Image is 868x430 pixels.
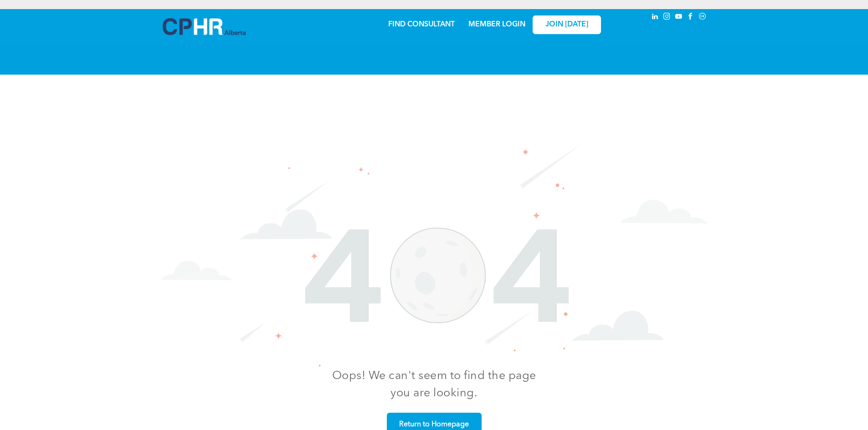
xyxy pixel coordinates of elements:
img: A blue and white logo for cp alberta [163,18,246,35]
a: youtube [674,11,684,24]
a: facebook [686,11,696,24]
a: JOIN [DATE] [533,15,601,34]
span: JOIN [DATE] [545,20,588,29]
span: Oops! We can't seem to find the page you are looking. [332,370,536,399]
a: Social network [698,11,708,24]
a: linkedin [650,11,660,24]
a: MEMBER LOGIN [468,21,525,28]
img: The number 404 is surrounded by clouds and stars on a white background. [161,143,708,367]
a: FIND CONSULTANT [388,21,455,28]
a: instagram [662,11,672,24]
